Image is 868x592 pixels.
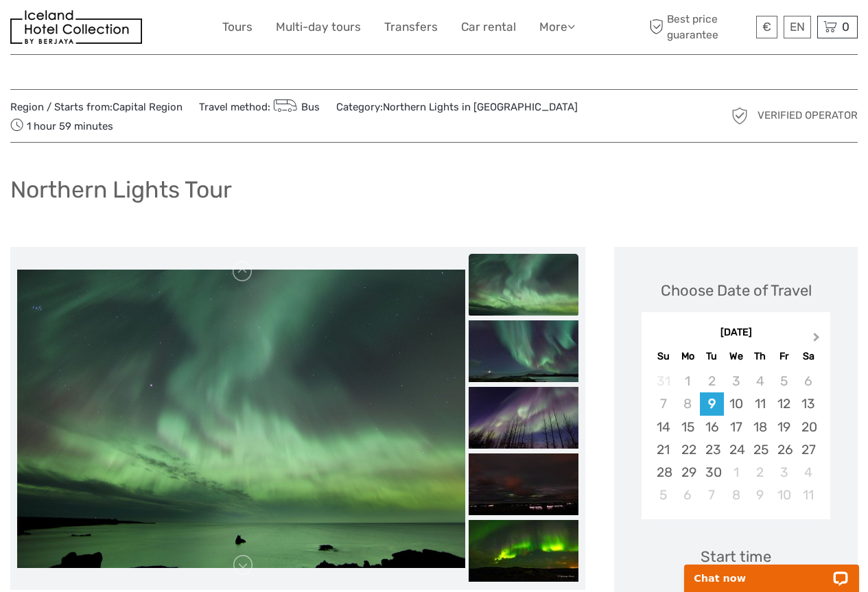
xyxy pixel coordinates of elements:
[461,17,516,37] a: Car rental
[796,370,820,392] div: Not available Saturday, September 6th, 2025
[729,105,751,127] img: verified_operator_grey_128.png
[675,549,868,592] iframe: LiveChat chat widget
[762,20,771,34] span: €
[748,370,772,392] div: Not available Thursday, September 4th, 2025
[469,387,578,449] img: e820023d20b4455ea7e45476f28c7667_slider_thumbnail.jpg
[642,326,830,340] div: [DATE]
[646,370,825,506] div: month 2025-09
[724,347,748,366] div: We
[383,101,578,113] a: Northern Lights in [GEOGRAPHIC_DATA]
[772,416,796,438] div: Choose Friday, September 19th, 2025
[772,347,796,366] div: Fr
[796,416,820,438] div: Choose Saturday, September 20th, 2025
[748,461,772,484] div: Choose Thursday, October 2nd, 2025
[676,347,700,366] div: Mo
[784,16,811,38] div: EN
[772,438,796,461] div: Choose Friday, September 26th, 2025
[222,17,253,37] a: Tours
[724,392,748,415] div: Choose Wednesday, September 10th, 2025
[748,484,772,506] div: Choose Thursday, October 9th, 2025
[676,370,700,392] div: Not available Monday, September 1st, 2025
[700,347,724,366] div: Tu
[469,254,578,316] img: 714486cf243743ab92eb8573e97fca50_slider_thumbnail.jpg
[651,416,675,438] div: Choose Sunday, September 14th, 2025
[840,20,852,34] span: 0
[772,370,796,392] div: Not available Friday, September 5th, 2025
[796,438,820,461] div: Choose Saturday, September 27th, 2025
[772,392,796,415] div: Choose Friday, September 12th, 2025
[724,461,748,484] div: Choose Wednesday, October 1st, 2025
[758,108,858,123] span: Verified Operator
[651,461,675,484] div: Choose Sunday, September 28th, 2025
[469,453,578,515] img: 61ca70f9184249f183a1f1dbb22c9f4a_slider_thumbnail.jpg
[772,461,796,484] div: Choose Friday, October 3rd, 2025
[676,461,700,484] div: Choose Monday, September 29th, 2025
[10,176,232,204] h1: Northern Lights Tour
[270,101,320,113] a: Bus
[724,370,748,392] div: Not available Wednesday, September 3rd, 2025
[748,416,772,438] div: Choose Thursday, September 18th, 2025
[724,484,748,506] div: Choose Wednesday, October 8th, 2025
[539,17,575,37] a: More
[651,392,675,415] div: Not available Sunday, September 7th, 2025
[700,461,724,484] div: Choose Tuesday, September 30th, 2025
[661,280,812,301] div: Choose Date of Travel
[469,520,578,582] img: e46a0ea686ca42d783f300d319cea3b6_slider_thumbnail.jpg
[748,438,772,461] div: Choose Thursday, September 25th, 2025
[676,392,700,415] div: Not available Monday, September 8th, 2025
[700,370,724,392] div: Not available Tuesday, September 2nd, 2025
[10,10,142,44] img: 481-8f989b07-3259-4bb0-90ed-3da368179bdc_logo_small.jpg
[10,100,183,115] span: Region / Starts from:
[701,546,771,567] div: Start time
[796,484,820,506] div: Choose Saturday, October 11th, 2025
[651,347,675,366] div: Su
[796,461,820,484] div: Choose Saturday, October 4th, 2025
[748,392,772,415] div: Choose Thursday, September 11th, 2025
[772,484,796,506] div: Choose Friday, October 10th, 2025
[700,416,724,438] div: Choose Tuesday, September 16th, 2025
[700,392,724,415] div: Choose Tuesday, September 9th, 2025
[469,320,578,382] img: ee203a23bfa84d83851bf248b2df9e28_slider_thumbnail.jpg
[676,416,700,438] div: Choose Monday, September 15th, 2025
[336,100,578,115] span: Category:
[796,392,820,415] div: Choose Saturday, September 13th, 2025
[113,101,183,113] a: Capital Region
[199,97,320,116] span: Travel method:
[748,347,772,366] div: Th
[651,484,675,506] div: Choose Sunday, October 5th, 2025
[646,12,753,42] span: Best price guarantee
[700,438,724,461] div: Choose Tuesday, September 23rd, 2025
[700,484,724,506] div: Choose Tuesday, October 7th, 2025
[676,484,700,506] div: Choose Monday, October 6th, 2025
[276,17,361,37] a: Multi-day tours
[384,17,438,37] a: Transfers
[651,370,675,392] div: Not available Sunday, August 31st, 2025
[724,438,748,461] div: Choose Wednesday, September 24th, 2025
[651,438,675,461] div: Choose Sunday, September 21st, 2025
[724,416,748,438] div: Choose Wednesday, September 17th, 2025
[796,347,820,366] div: Sa
[17,270,465,568] img: 714486cf243743ab92eb8573e97fca50_main_slider.jpg
[676,438,700,461] div: Choose Monday, September 22nd, 2025
[10,116,113,135] span: 1 hour 59 minutes
[807,329,829,351] button: Next Month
